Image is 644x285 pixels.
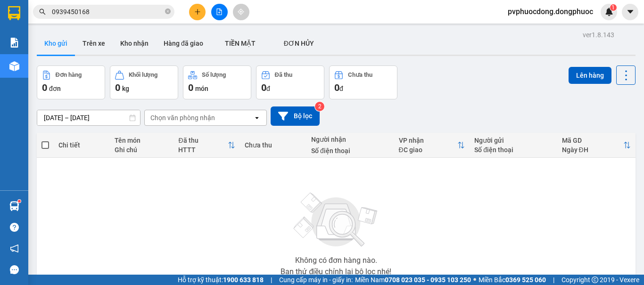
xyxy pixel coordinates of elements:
div: Ghi chú [115,146,169,154]
button: Đơn hàng0đơn [37,65,105,99]
span: đơn [49,85,61,92]
img: solution-icon [9,38,19,48]
button: Trên xe [75,32,113,55]
div: Chưa thu [348,72,372,78]
div: Số điện thoại [474,146,552,154]
span: notification [10,244,19,253]
span: ⚪️ [473,278,476,282]
button: Kho nhận [113,32,156,55]
strong: 1900 633 818 [223,276,264,284]
div: Người gửi [474,137,552,144]
button: Kho gửi [37,32,75,55]
span: question-circle [10,223,19,232]
sup: 1 [610,4,617,11]
th: Toggle SortBy [394,133,470,158]
strong: 0369 525 060 [505,276,546,284]
img: warehouse-icon [9,201,19,211]
div: Đã thu [178,137,228,144]
div: Tên món [115,137,169,144]
div: Người nhận [311,136,389,143]
button: Bộ lọc [271,106,320,126]
img: icon-new-feature [605,8,613,16]
img: warehouse-icon [9,61,19,71]
span: message [10,265,19,274]
button: plus [189,4,206,20]
sup: 1 [18,200,21,203]
div: Không có đơn hàng nào. [295,257,377,264]
span: Miền Bắc [479,275,546,285]
span: 1 [611,4,615,11]
span: aim [238,8,244,15]
span: đ [266,85,270,92]
span: plus [194,8,201,15]
button: Khối lượng0kg [110,65,178,99]
button: Lên hàng [569,67,611,84]
th: Toggle SortBy [557,133,636,158]
div: VP nhận [399,137,458,144]
button: Số lượng0món [183,65,251,99]
button: Hàng đã giao [156,32,211,55]
span: close-circle [165,8,171,14]
span: search [39,8,46,15]
span: caret-down [626,8,635,16]
div: Số lượng [202,72,226,78]
input: Select a date range. [37,110,140,125]
span: close-circle [165,8,171,16]
span: 0 [334,82,339,93]
div: ĐC giao [399,146,458,154]
div: Khối lượng [129,72,157,78]
span: 0 [42,82,47,93]
div: Ngày ĐH [562,146,623,154]
span: Hỗ trợ kỹ thuật: [178,275,264,285]
img: svg+xml;base64,PHN2ZyBjbGFzcz0ibGlzdC1wbHVnX19zdmciIHhtbG5zPSJodHRwOi8vd3d3LnczLm9yZy8yMDAwL3N2Zy... [289,187,383,253]
span: file-add [216,8,223,15]
span: pvphuocdong.dongphuoc [500,6,601,17]
button: aim [233,4,249,20]
span: món [195,85,208,92]
span: 0 [115,82,120,93]
div: Chi tiết [58,141,105,149]
svg: open [253,114,261,122]
th: Toggle SortBy [173,133,240,158]
div: Đơn hàng [56,72,82,78]
button: Đã thu0đ [256,65,324,99]
span: Cung cấp máy in - giấy in: [279,275,353,285]
span: đ [339,85,343,92]
span: TIỀN MẶT [225,40,256,47]
div: Đã thu [275,72,292,78]
span: 0 [261,82,266,93]
div: Chọn văn phòng nhận [150,113,215,122]
div: Số điện thoại [311,147,389,155]
input: Tìm tên, số ĐT hoặc mã đơn [52,7,163,17]
button: Chưa thu0đ [329,65,397,99]
strong: 0708 023 035 - 0935 103 250 [385,276,471,284]
div: HTTT [178,146,228,154]
sup: 2 [315,102,324,111]
button: caret-down [622,4,638,20]
div: Mã GD [562,137,623,144]
img: logo-vxr [8,6,20,20]
span: | [271,275,272,285]
div: ver 1.8.143 [583,30,614,40]
span: Miền Nam [355,275,471,285]
span: 0 [188,82,193,93]
div: Bạn thử điều chỉnh lại bộ lọc nhé! [281,268,391,276]
span: copyright [592,277,598,283]
button: file-add [211,4,228,20]
div: Chưa thu [245,141,302,149]
span: | [553,275,554,285]
span: ĐƠN HỦY [284,40,314,47]
span: kg [122,85,129,92]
